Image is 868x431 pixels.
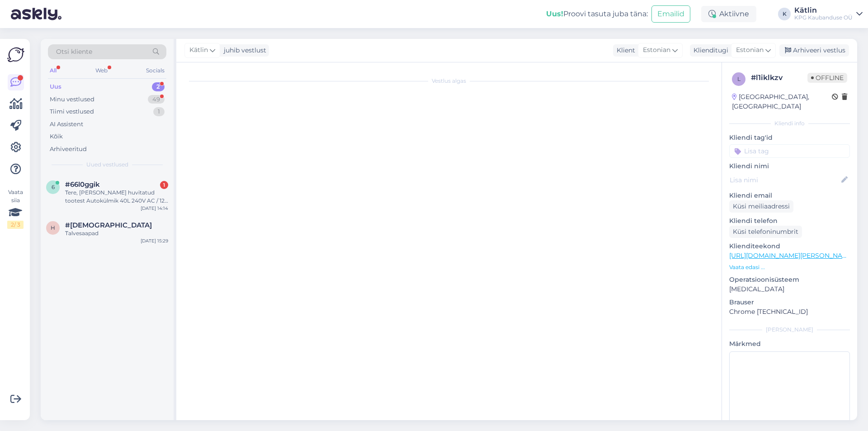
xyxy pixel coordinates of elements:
div: AI Assistent [50,120,83,129]
span: #hzroamlu [65,221,152,229]
p: Brauser [729,298,850,307]
div: 1 [153,107,165,116]
div: 49 [148,95,165,104]
p: Vaata edasi ... [729,263,850,271]
div: Küsi meiliaadressi [729,200,793,213]
span: h [51,224,55,231]
div: 2 / 3 [7,221,24,229]
div: Klienditugi [690,46,728,55]
p: Kliendi tag'id [729,133,850,142]
span: Estonian [643,45,670,55]
div: Vestlus algas [185,77,712,85]
div: [PERSON_NAME] [729,326,850,334]
div: [DATE] 14:14 [141,205,168,212]
div: Web [94,65,109,76]
div: Arhiveeri vestlus [779,44,849,57]
span: #66l0ggik [65,180,100,189]
div: Talvesaapad [65,229,168,237]
span: Kätlin [189,45,208,55]
span: l [737,76,741,82]
img: Askly Logo [7,46,24,63]
span: 6 [52,184,55,190]
p: Kliendi email [729,191,850,200]
button: Emailid [651,5,690,23]
div: Aktiivne [701,6,756,22]
div: [DATE] 15:29 [141,237,168,244]
span: Offline [807,73,847,83]
div: Tere, [PERSON_NAME] huvitatud tootest Autokülmik 40L 240V AC / 12V DC. Millisest kauplusest [GEOG... [65,189,168,205]
div: All [48,65,58,76]
p: Chrome [TECHNICAL_ID] [729,307,850,317]
a: KätlinKPG Kaubanduse OÜ [794,7,863,21]
div: 2 [152,82,165,91]
div: Kätlin [794,7,853,14]
b: Uus! [546,9,563,18]
div: Klient [613,46,635,55]
p: Kliendi telefon [729,216,850,226]
div: # l1iklkzv [751,72,807,83]
div: Vaata siia [7,188,24,229]
div: KPG Kaubanduse OÜ [794,14,853,21]
div: Minu vestlused [50,95,94,104]
div: Uus [50,82,61,91]
div: Socials [144,65,166,76]
span: Otsi kliente [56,47,92,57]
p: Märkmed [729,339,850,349]
p: Kliendi nimi [729,161,850,171]
p: Klienditeekond [729,242,850,251]
div: 1 [160,181,168,189]
div: Proovi tasuta juba täna: [546,9,648,19]
div: [GEOGRAPHIC_DATA], [GEOGRAPHIC_DATA] [732,92,832,111]
div: Arhiveeritud [50,145,87,154]
div: K [778,8,791,20]
p: Operatsioonisüsteem [729,275,850,284]
a: [URL][DOMAIN_NAME][PERSON_NAME] [729,251,854,260]
div: juhib vestlust [220,46,266,55]
p: [MEDICAL_DATA] [729,284,850,294]
input: Lisa tag [729,144,850,158]
input: Lisa nimi [730,175,840,185]
span: Uued vestlused [86,161,128,169]
div: Küsi telefoninumbrit [729,226,802,238]
div: Tiimi vestlused [50,107,94,116]
div: Kliendi info [729,119,850,128]
span: Estonian [736,45,764,55]
div: Kõik [50,132,63,141]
